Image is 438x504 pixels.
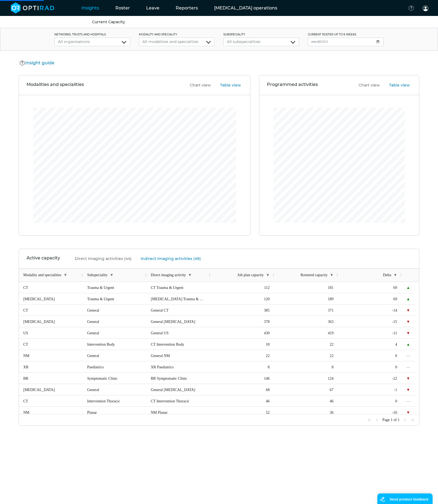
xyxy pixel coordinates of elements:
[146,293,210,304] div: [MEDICAL_DATA] Trauma & Urgent
[338,339,401,350] div: 4
[338,327,401,338] div: -11
[274,327,338,338] div: 419
[210,327,274,338] div: 430
[19,395,83,406] div: CT
[210,361,274,372] div: 8
[134,256,202,262] button: Indirect imaging activities (49)
[338,282,401,293] div: 69
[391,418,393,422] span: 1
[401,282,415,293] div: ▲
[146,395,210,406] div: CT Intervention Thoracic
[83,350,146,361] div: General
[83,361,146,372] div: Paediatrics
[274,350,338,361] div: 22
[338,373,401,384] div: -22
[352,82,381,88] button: Chart view
[210,395,274,406] div: 46
[401,316,415,327] div: ▼
[64,273,67,277] span: ▼
[367,418,372,422] div: First Page
[210,350,274,361] div: 22
[401,339,415,350] div: ▲
[401,350,415,361] div: ―
[19,60,25,66] img: Help Icon
[274,407,338,418] div: 36
[210,373,274,384] div: 146
[267,82,318,88] h3: Programmed activities
[183,82,213,88] button: Chart view
[146,316,210,327] div: General [MEDICAL_DATA]
[146,384,210,395] div: General [MEDICAL_DATA]
[83,395,146,406] div: Intervention Thoracic
[210,339,274,350] div: 18
[83,305,146,316] div: General
[83,373,146,384] div: Symptomatic Clinic
[338,407,401,418] div: -16
[401,361,415,372] div: ―
[401,373,415,384] div: ▼
[401,293,415,304] div: ▲
[19,59,56,66] button: Insight guide
[92,19,125,24] a: Current Capacity
[342,273,391,277] span: Delta
[139,32,215,36] label: modality and speciality
[266,273,270,277] span: ▼
[83,293,146,304] div: Trauma & Urgent
[19,350,83,361] div: NM
[338,384,401,395] div: -1
[54,32,130,36] label: networks, trusts and hospitals
[146,350,210,361] div: General NM
[338,350,401,361] div: 0
[83,316,146,327] div: General
[393,273,397,277] span: ▼
[146,327,210,338] div: General US
[19,293,83,304] div: [MEDICAL_DATA]
[274,395,338,406] div: 46
[394,418,397,422] span: of
[401,407,415,418] div: ▼
[23,273,61,277] span: Modality and specialities
[274,373,338,384] div: 124
[210,282,274,293] div: 112
[19,361,83,372] div: XR
[274,361,338,372] div: 8
[83,407,146,418] div: Planar
[274,282,338,293] div: 181
[146,361,210,372] div: XR Paediatrics
[223,32,299,36] label: subspeciality
[338,293,401,304] div: 69
[68,256,133,262] button: Direct imaging activities (44)
[274,293,338,304] div: 189
[19,407,83,418] div: NM
[215,273,264,277] span: Job plan capacity
[274,316,338,327] div: 363
[19,327,83,338] div: US
[83,282,146,293] div: Trauma & Urgent
[274,339,338,350] div: 22
[210,316,274,327] div: 378
[19,339,83,350] div: CT
[146,339,210,350] div: CT Intervention Body
[383,418,390,422] span: Page
[87,273,107,277] span: Subspeciality
[410,418,415,422] div: Last Page
[338,361,401,372] div: 0
[274,384,338,395] div: 67
[214,82,243,88] button: Table view
[278,273,328,277] span: Rostered capacity
[188,273,192,277] span: ▼
[19,384,83,395] div: [MEDICAL_DATA]
[19,305,83,316] div: CT
[210,293,274,304] div: 120
[146,282,210,293] div: CT Trauma & Urgent
[210,407,274,418] div: 52
[83,327,146,338] div: General
[308,32,384,36] label: current roster up to 6 weeks
[146,407,210,418] div: NM Planar
[83,384,146,395] div: General
[375,418,379,422] div: Previous Page
[401,395,415,406] div: ―
[210,384,274,395] div: 68
[401,305,415,316] div: ▼
[210,305,274,316] div: 385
